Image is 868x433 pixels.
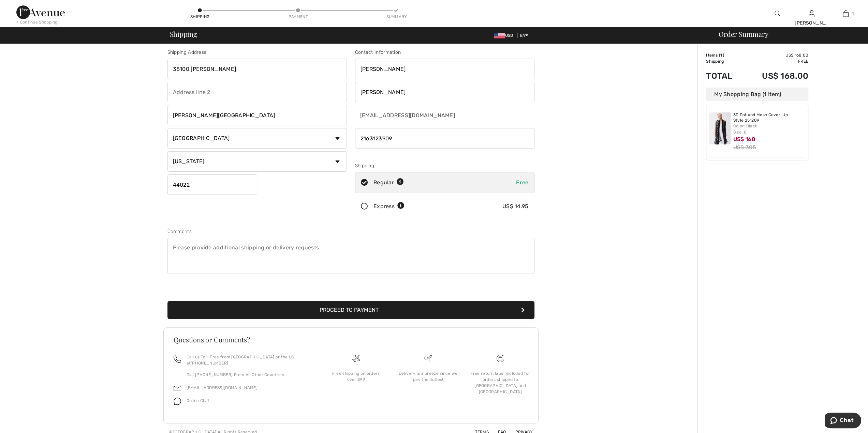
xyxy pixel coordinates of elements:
span: Shipping [170,31,197,37]
input: Last name [355,82,534,102]
div: Delivery is a breeze since we pay the duties! [397,370,459,383]
s: US$ 305 [733,144,756,151]
a: Sign In [809,10,814,17]
img: 3D Dot and Mesh Cover-Up Style 251209 [709,112,731,144]
img: chat [174,398,181,405]
div: [PERSON_NAME] [795,19,828,27]
div: Color: Black Size: 8 [733,123,806,135]
div: Shipping Address [167,49,347,56]
div: Summary [386,14,407,20]
div: Payment [288,14,308,20]
button: Proceed to Payment [167,301,534,319]
div: Comments [167,228,534,235]
div: Regular [373,179,404,187]
a: 1 [829,10,862,18]
div: Contact Information [355,49,534,56]
iframe: Opens a widget where you can chat to one of our agents [825,413,861,430]
div: < Continue Shopping [16,19,58,25]
span: US$ 168 [733,136,755,142]
img: Free shipping on orders over $99 [352,355,360,362]
img: My Info [809,10,814,18]
span: 1 [720,53,722,58]
div: Express [373,202,404,211]
img: My Bag [843,10,849,18]
div: Free return label included for orders shipped to [GEOGRAPHIC_DATA] and [GEOGRAPHIC_DATA] [470,370,531,395]
td: Shipping [706,58,743,64]
input: First name [355,59,534,79]
a: [PHONE_NUMBER] [191,361,228,366]
div: Shipping [190,14,210,20]
a: [EMAIL_ADDRESS][DOMAIN_NAME] [187,385,258,390]
span: Online Chat [187,398,210,403]
img: 1ère Avenue [16,5,65,19]
input: City [167,105,347,125]
span: USD [494,33,516,38]
span: Free [516,179,528,186]
div: US$ 14.95 [502,202,529,211]
p: Call us Toll-Free from [GEOGRAPHIC_DATA] or the US at [187,354,312,366]
h3: Questions or Comments? [174,336,528,343]
input: Address line 1 [167,59,347,79]
img: Delivery is a breeze since we pay the duties! [424,355,432,362]
td: Total [706,64,743,88]
input: E-mail [355,105,490,125]
img: call [174,355,181,363]
input: Mobile [355,128,534,149]
div: Free shipping on orders over $99 [325,370,387,383]
img: Free shipping on orders over $99 [497,355,504,362]
img: search the website [775,10,780,18]
div: My Shopping Bag (1 Item) [706,88,808,101]
input: Zip/Postal Code [167,174,257,195]
span: 1 [852,11,854,17]
td: US$ 168.00 [743,64,808,88]
td: Items ( ) [706,52,743,58]
p: Dial [PHONE_NUMBER] From All Other Countries [187,372,312,378]
input: Address line 2 [167,82,347,102]
span: EN [520,33,529,38]
td: US$ 168.00 [743,52,808,58]
div: Order Summary [710,31,864,37]
div: Shipping [355,162,534,169]
td: Free [743,58,808,64]
img: US Dollar [494,33,505,38]
a: 3D Dot and Mesh Cover-Up Style 251209 [733,112,806,123]
img: email [174,385,181,392]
